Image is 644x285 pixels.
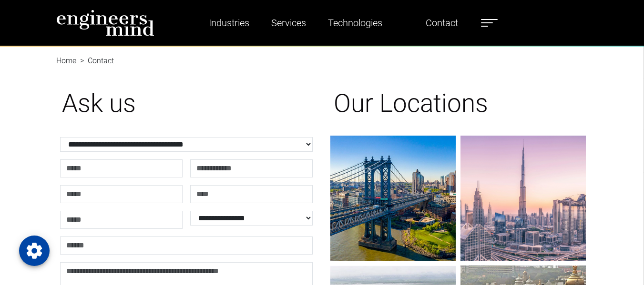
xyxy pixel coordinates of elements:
[56,10,154,36] img: logo
[56,46,588,57] nav: breadcrumb
[205,12,253,34] a: Industries
[330,136,456,261] img: gif
[56,56,76,65] a: Home
[267,12,310,34] a: Services
[460,136,586,261] img: gif
[334,88,583,119] h1: Our Locations
[324,12,386,34] a: Technologies
[62,88,311,119] h1: Ask us
[422,12,462,34] a: Contact
[76,55,114,67] li: Contact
